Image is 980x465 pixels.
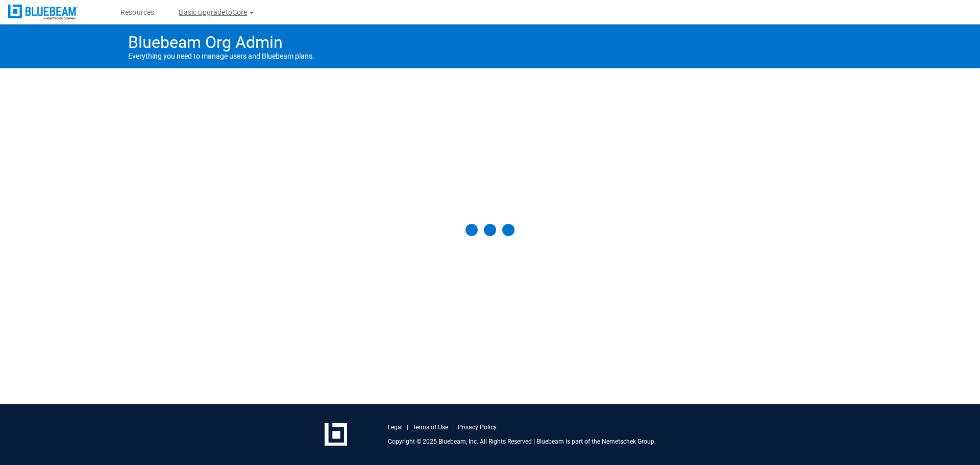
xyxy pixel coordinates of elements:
[465,224,514,236] div: undefined
[388,423,403,431] a: Legal
[128,33,852,52] h1: Bluebeam Org Admin
[388,437,656,446] p: Copyright © 2025 Bluebeam, Inc. All Rights Reserved | Bluebeam is part of the Nemetschek Group.
[108,4,166,20] button: Resources
[412,423,448,431] a: Terms of Use
[166,4,267,20] button: Basic upgradetoCore
[120,24,860,68] div: Everything you need to manage users and Bluebeam plans.
[8,5,78,19] img: Bluebeam, Inc.
[388,423,497,431] div: | |
[458,423,497,431] a: Privacy Policy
